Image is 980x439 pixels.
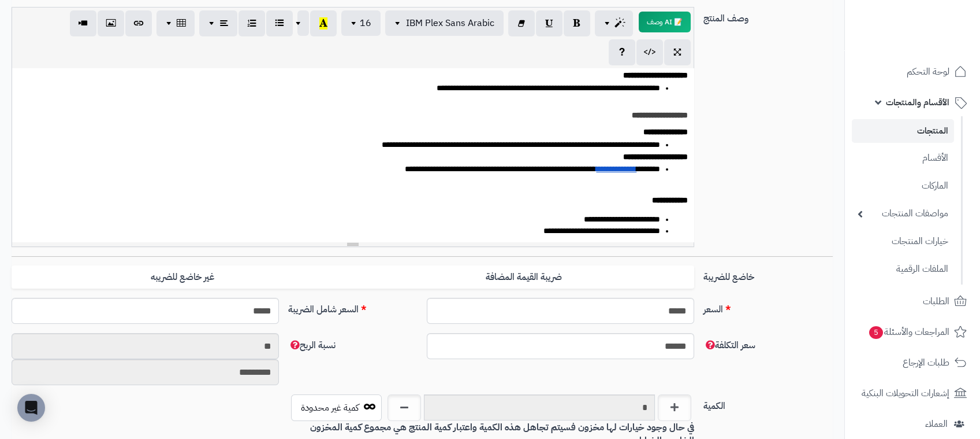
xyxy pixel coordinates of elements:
button: 📝 AI وصف [639,12,691,32]
label: السعر شامل الضريبة [284,298,422,316]
a: الأقسام [852,146,954,171]
span: 5 [869,326,883,339]
label: غير خاضع للضريبه [12,265,353,289]
a: الملفات الرقمية [852,257,954,282]
label: خاضع للضريبة [699,265,837,284]
a: الماركات [852,174,954,198]
span: IBM Plex Sans Arabic [406,16,494,30]
img: logo-2.png [901,31,969,55]
label: الكمية [699,394,837,413]
span: لوحة التحكم [907,64,949,80]
a: مواصفات المنتجات [852,201,954,226]
span: إشعارات التحويلات البنكية [862,385,949,401]
a: المنتجات [852,119,954,143]
a: طلبات الإرجاع [852,349,973,377]
span: الطلبات [923,293,949,309]
label: وصف المنتج [699,7,837,25]
span: الأقسام والمنتجات [886,94,949,110]
span: 16 [360,16,371,30]
label: ضريبة القيمة المضافة [353,265,694,289]
a: إشعارات التحويلات البنكية [852,379,973,407]
span: طلبات الإرجاع [903,355,949,371]
button: IBM Plex Sans Arabic [385,10,504,36]
span: نسبة الربح [288,338,336,352]
span: سعر التكلفة [703,338,755,352]
span: المراجعات والأسئلة [868,324,949,340]
span: العملاء [925,416,948,432]
label: السعر [699,298,837,316]
button: 16 [341,10,381,36]
a: الطلبات [852,287,973,315]
a: لوحة التحكم [852,58,973,86]
div: Open Intercom Messenger [17,394,45,422]
a: خيارات المنتجات [852,229,954,254]
a: المراجعات والأسئلة5 [852,318,973,346]
a: العملاء [852,410,973,438]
